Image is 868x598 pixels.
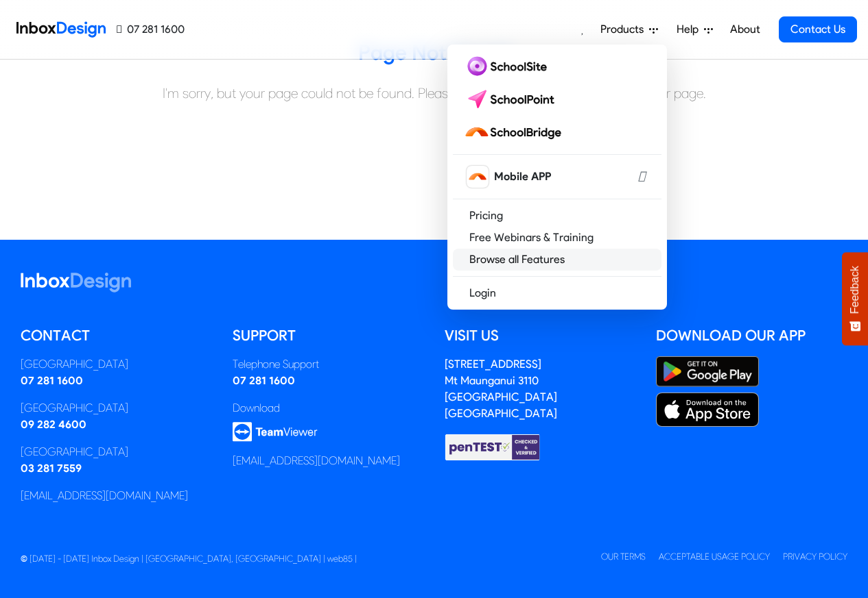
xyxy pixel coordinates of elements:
[21,418,86,431] a: 09 282 4600
[445,325,636,346] h5: Visit us
[117,21,185,38] a: 07 281 1600
[233,422,318,442] img: logo_teamviewer.svg
[10,83,858,103] div: I'm sorry, but your page could not be found. Please use the navigation to search for your page.
[595,16,664,43] a: Products
[21,374,83,387] a: 07 281 1600
[783,551,847,562] a: Privacy Policy
[726,16,764,43] a: About
[445,358,557,420] address: [STREET_ADDRESS] Mt Maunganui 3110 [GEOGRAPHIC_DATA] [GEOGRAPHIC_DATA]
[447,45,667,310] div: Products
[601,551,646,562] a: Our Terms
[659,551,770,562] a: Acceptable Usage Policy
[464,55,552,77] img: schoolsite logo
[600,21,649,38] span: Products
[21,444,212,460] div: [GEOGRAPHIC_DATA]
[677,21,704,38] span: Help
[233,325,424,346] h5: Support
[21,325,212,346] h5: Contact
[21,273,131,292] img: logo_inboxdesign_white.svg
[656,393,759,427] img: Apple App Store
[453,227,661,249] a: Free Webinars & Training
[494,169,551,185] span: Mobile APP
[21,553,357,564] span: © [DATE] - [DATE] Inbox Design | [GEOGRAPHIC_DATA], [GEOGRAPHIC_DATA] | web85 |
[453,205,661,227] a: Pricing
[453,160,661,193] a: schoolbridge icon Mobile APP
[656,325,847,346] h5: Download our App
[233,400,424,416] div: Download
[445,433,541,462] img: Checked & Verified by penTEST
[453,249,661,271] a: Browse all Features
[464,121,567,143] img: schoolbridge logo
[453,282,661,304] a: Login
[671,16,718,43] a: Help
[445,440,541,453] a: Checked & Verified by penTEST
[21,400,212,416] div: [GEOGRAPHIC_DATA]
[233,454,400,467] a: [EMAIL_ADDRESS][DOMAIN_NAME]
[849,266,861,314] span: Feedback
[21,489,188,502] a: [EMAIL_ADDRESS][DOMAIN_NAME]
[656,356,759,387] img: Google Play Store
[445,358,557,420] a: [STREET_ADDRESS]Mt Maunganui 3110[GEOGRAPHIC_DATA][GEOGRAPHIC_DATA]
[779,16,857,42] a: Contact Us
[21,356,212,373] div: [GEOGRAPHIC_DATA]
[21,462,82,475] a: 03 281 7559
[842,252,868,345] button: Feedback - Show survey
[233,374,295,387] a: 07 281 1600
[464,88,561,110] img: schoolpoint logo
[233,356,424,373] div: Telephone Support
[467,166,489,188] img: schoolbridge icon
